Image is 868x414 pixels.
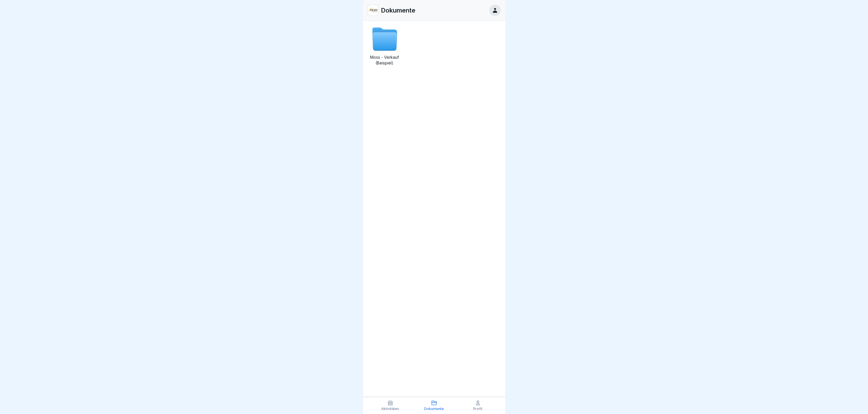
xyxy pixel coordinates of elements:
[381,7,416,14] p: Dokumente
[381,407,399,411] p: Aktivitäten
[368,54,402,66] p: Moss - Verkauf (Beispiel)
[368,5,379,16] img: hdb_moss.png
[473,407,483,411] p: Profil
[424,407,444,411] p: Dokumente
[368,25,402,66] a: Moss - Verkauf (Beispiel)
